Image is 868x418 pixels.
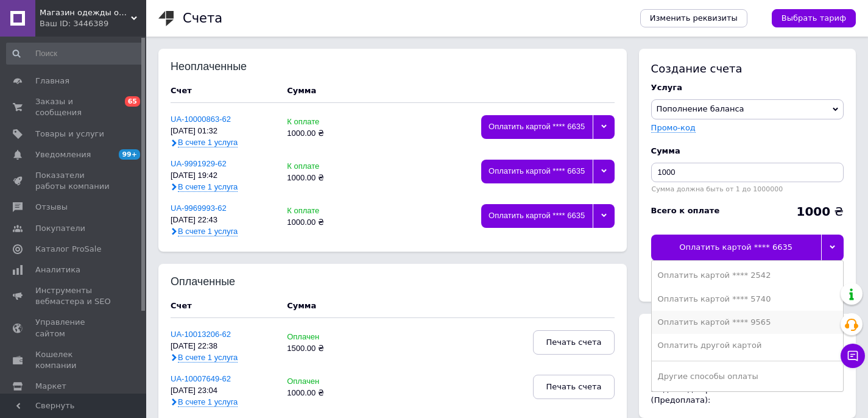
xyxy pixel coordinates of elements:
div: ₴ [796,205,844,218]
div: [DATE] 19:42 [171,171,275,180]
td: 499 ₴ [788,384,834,406]
div: [DATE] 22:38 [171,342,275,351]
input: Поиск [6,43,144,65]
a: UA-10013206-62 [171,330,231,339]
div: Оплаченные [171,276,250,288]
div: 1000.00 ₴ [287,218,358,227]
label: Промо-код [651,123,696,132]
span: Заказы и сообщения [35,96,113,118]
span: В счете 1 услуга [178,182,238,192]
div: [DATE] 01:32 [171,127,275,136]
a: UA-10007649-62 [171,374,231,383]
div: К оплате [287,118,358,127]
span: Маркет [35,381,66,392]
div: 1000.00 ₴ [287,389,358,398]
div: Счет [171,300,275,311]
span: В счете 1 услуга [178,138,238,147]
div: Услуга [651,82,844,93]
div: Другие способы оплаты [658,371,837,382]
span: 99+ [119,149,140,160]
div: Неоплаченные [171,61,250,73]
div: 1000.00 ₴ [287,174,358,183]
div: Оплатить картой **** 2542 [658,270,837,281]
button: Печать счета [533,330,614,355]
span: Изменить реквизиты [650,13,738,24]
span: Инструменты вебмастера и SEO [35,285,113,307]
a: UA-9969993-62 [171,204,227,213]
span: 65 [125,96,140,107]
div: Всего к оплате [651,205,720,216]
div: [DATE] 22:43 [171,216,275,225]
span: Печать счета [546,338,601,347]
span: Товары и услуги [35,129,104,140]
button: Чат с покупателем [841,344,865,368]
div: Счет [171,85,275,96]
span: Главная [35,76,69,87]
span: Показатели работы компании [35,170,113,192]
div: Оплатить картой **** 6635 [651,235,821,260]
div: [DATE] 23:04 [171,386,275,395]
span: Каталог ProSale [35,244,101,255]
div: Оплачен [287,333,358,342]
div: Оплатить другой картой [658,340,837,351]
a: UA-9991929-62 [171,159,227,168]
div: Оплачен [287,377,358,386]
div: Создание счета [651,61,844,76]
div: Сумма должна быть от 1 до 1000000 [651,185,844,193]
span: Печать счета [546,382,601,391]
div: Оплатить картой **** 6635 [481,115,593,139]
b: 1000 [796,204,830,219]
span: Отзывы [35,202,68,213]
td: Бюджет для развития (Предоплата) : [651,384,788,406]
a: Изменить реквизиты [640,9,747,27]
div: Сумма [287,300,316,311]
a: UA-10000863-62 [171,115,231,124]
span: В счете 1 услуга [178,353,238,363]
div: Сумма [651,146,844,157]
span: Пополнение баланса [657,104,744,113]
span: Аналитика [35,264,80,275]
input: Введите сумму [651,163,844,182]
div: Сумма [287,85,316,96]
span: Выбрать тариф [782,13,846,24]
span: Уведомления [35,149,91,160]
span: Покупатели [35,223,85,234]
div: Оплатить картой **** 5740 [658,294,837,305]
h1: Счета [183,11,222,26]
div: Оплатить картой **** 6635 [481,160,593,183]
a: Выбрать тариф [772,9,856,27]
span: В счете 1 услуга [178,397,238,407]
div: Оплатить картой **** 6635 [481,204,593,228]
span: В счете 1 услуга [178,227,238,236]
div: Ваш ID: 3446389 [40,18,146,29]
span: Магазин одежды обуви и топовых товаров [40,7,131,18]
button: Печать счета [533,375,614,399]
div: К оплате [287,162,358,171]
span: Управление сайтом [35,317,113,339]
div: 1000.00 ₴ [287,129,358,138]
div: Оплатить картой **** 9565 [658,317,837,328]
div: 1500.00 ₴ [287,344,358,353]
span: Кошелек компании [35,349,113,371]
div: К оплате [287,207,358,216]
